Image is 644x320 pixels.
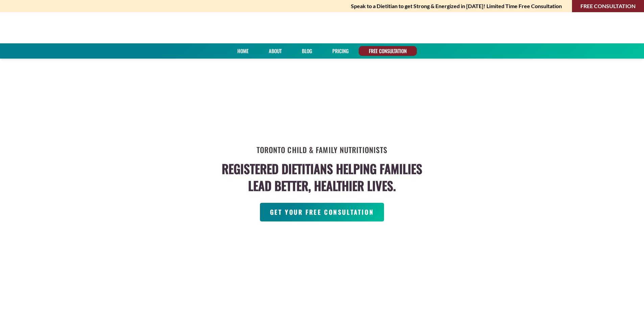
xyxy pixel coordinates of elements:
[235,46,251,56] a: Home
[330,46,351,56] a: PRICING
[266,46,284,56] a: About
[260,203,384,221] a: GET YOUR FREE CONSULTATION
[222,160,422,194] h4: Registered Dietitians helping families lead better, healthier lives.
[351,1,562,11] strong: Speak to a Dietitian to get Strong & Energized in [DATE]! Limited Time Free Consultation
[300,46,314,56] a: Blog
[366,46,409,56] a: FREE CONSULTATION
[257,143,388,157] h2: Toronto Child & Family Nutritionists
